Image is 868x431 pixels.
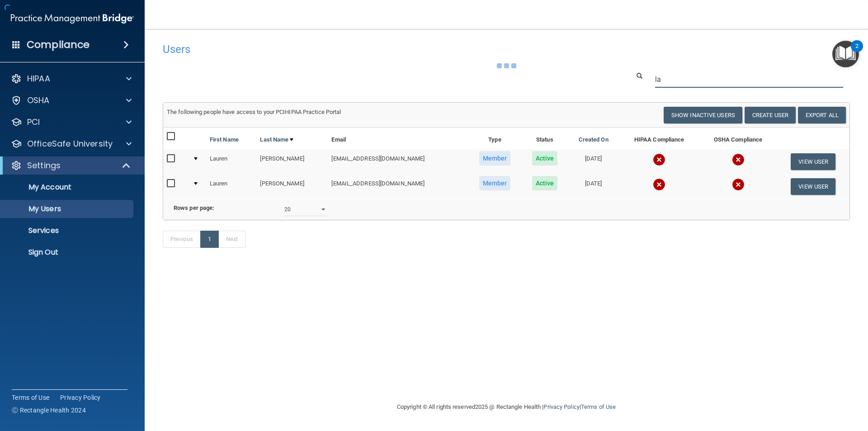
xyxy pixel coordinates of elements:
[11,95,132,106] a: OSHA
[791,178,835,195] button: View User
[6,226,129,235] p: Services
[60,393,101,402] a: Privacy Policy
[832,41,859,67] button: Open Resource Center, 2 new notifications
[12,406,86,415] span: Ⓒ Rectangle Health 2024
[27,95,50,106] p: OSHA
[497,63,516,68] img: ajax-loader.4d491dd7.gif
[6,248,129,257] p: Sign Out
[468,128,522,149] th: Type
[328,174,467,199] td: [EMAIL_ADDRESS][DOMAIN_NAME]
[655,71,843,88] input: Search
[522,128,567,149] th: Status
[167,109,341,115] span: The following people have access to your PCIHIPAA Practice Portal
[791,153,835,170] button: View User
[163,231,201,248] a: Previous
[653,153,665,166] img: cross.ca9f0e7f.svg
[200,231,219,248] a: 1
[532,151,558,166] span: Active
[855,46,859,58] div: 2
[581,403,616,410] a: Terms of Use
[328,149,467,174] td: [EMAIL_ADDRESS][DOMAIN_NAME]
[328,128,467,149] th: Email
[732,178,745,191] img: cross.ca9f0e7f.svg
[341,393,671,422] div: Copyright © All rights reserved 2025 @ Rectangle Health | |
[11,117,132,128] a: PCI
[619,128,699,149] th: HIPAA Compliance
[27,73,50,84] p: HIPAA
[256,174,328,199] td: [PERSON_NAME]
[732,153,745,166] img: cross.ca9f0e7f.svg
[174,204,214,211] b: Rows per page:
[27,38,90,51] h4: Compliance
[256,149,328,174] td: [PERSON_NAME]
[479,151,511,166] span: Member
[6,183,129,192] p: My Account
[12,393,49,402] a: Terms of Use
[27,138,113,149] p: OfficeSafe University
[206,174,257,199] td: Lauren
[543,403,579,410] a: Privacy Policy
[6,204,129,213] p: My Users
[712,367,857,403] iframe: Drift Widget Chat Controller
[745,107,796,123] button: Create User
[479,176,511,190] span: Member
[567,149,619,174] td: [DATE]
[163,43,558,55] h4: Users
[532,176,558,190] span: Active
[567,174,619,199] td: [DATE]
[699,128,777,149] th: OSHA Compliance
[11,9,134,28] img: PMB logo
[206,149,257,174] td: Lauren
[27,117,40,128] p: PCI
[218,231,245,248] a: Next
[11,138,132,149] a: OfficeSafe University
[664,107,742,123] button: Show Inactive Users
[11,160,131,171] a: Settings
[579,134,609,145] a: Created On
[27,160,61,171] p: Settings
[210,134,239,145] a: First Name
[798,107,846,123] a: Export All
[11,73,132,84] a: HIPAA
[653,178,665,191] img: cross.ca9f0e7f.svg
[260,134,293,145] a: Last Name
